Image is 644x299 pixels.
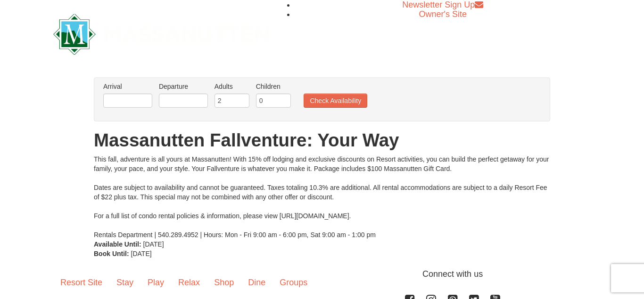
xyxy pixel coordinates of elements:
a: Dine [241,268,272,297]
div: This fall, adventure is all yours at Massanutten! With 15% off lodging and exclusive discounts on... [94,154,550,239]
span: [DATE] [131,250,152,257]
a: Resort Site [53,268,109,297]
label: Adults [215,82,249,91]
label: Arrival [103,82,152,91]
label: Children [256,82,291,91]
a: Relax [171,268,207,297]
label: Departure [159,82,208,91]
a: Massanutten Resort [53,22,269,44]
a: Shop [207,268,241,297]
img: Massanutten Resort Logo [53,14,269,55]
button: Check Availability [304,94,367,108]
p: Connect with us [53,268,591,281]
a: Groups [272,268,314,297]
a: Stay [109,268,140,297]
a: Owner's Site [419,9,467,19]
strong: Book Until: [94,250,129,257]
span: [DATE] [143,240,164,248]
h1: Massanutten Fallventure: Your Way [94,131,550,150]
a: Play [140,268,171,297]
strong: Available Until: [94,240,141,248]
